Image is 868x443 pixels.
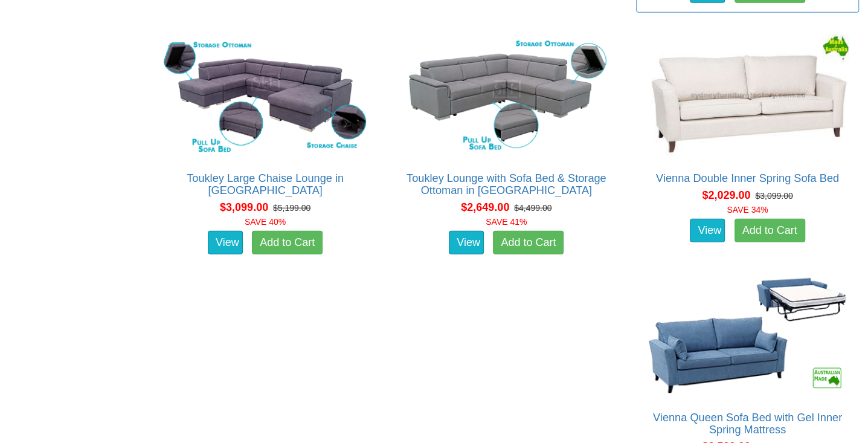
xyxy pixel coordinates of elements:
font: SAVE 40% [245,217,286,227]
a: View [449,231,484,255]
a: Vienna Double Inner Spring Sofa Bed [656,172,839,184]
img: Vienna Queen Sofa Bed with Gel Inner Spring Mattress [643,271,852,399]
a: View [690,219,725,243]
del: $4,499.00 [514,203,551,213]
del: $5,199.00 [273,203,310,213]
font: SAVE 41% [486,217,527,227]
font: SAVE 34% [727,205,768,215]
a: Toukley Lounge with Sofa Bed & Storage Ottoman in [GEOGRAPHIC_DATA] [407,172,606,196]
a: View [208,231,243,255]
span: $2,649.00 [461,201,509,213]
img: Toukley Large Chaise Lounge in Fabric [161,31,370,160]
a: Add to Cart [735,219,805,243]
span: $2,029.00 [702,189,750,201]
img: Vienna Double Inner Spring Sofa Bed [643,31,852,160]
del: $3,099.00 [755,191,792,201]
a: Toukley Large Chaise Lounge in [GEOGRAPHIC_DATA] [187,172,344,196]
a: Vienna Queen Sofa Bed with Gel Inner Spring Mattress [653,412,842,436]
a: Add to Cart [252,231,323,255]
a: Add to Cart [493,231,564,255]
span: $3,099.00 [220,201,268,213]
img: Toukley Lounge with Sofa Bed & Storage Ottoman in Fabric [402,31,611,160]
